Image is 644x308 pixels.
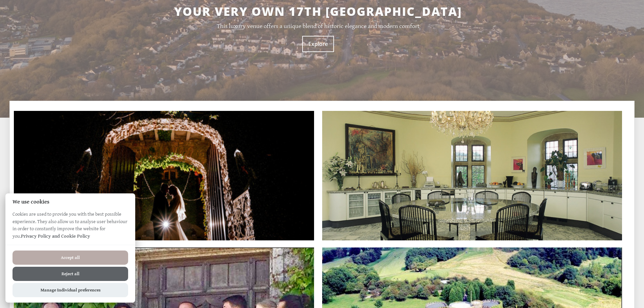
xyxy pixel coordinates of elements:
[302,36,334,52] a: Explore
[14,111,314,240] img: 4BDDC37E-CE91-464E-A811-5458A3F3479E.full.JPG
[5,211,135,245] p: Cookies are used to provide you with the best possible experience. They also allow us to analyse ...
[13,251,128,265] button: Accept all
[13,267,128,281] button: Reject all
[71,23,565,30] p: This luxury venue offers a unique blend of historic elegance and modern comfort
[5,199,135,205] h2: We use cookies
[13,283,128,297] button: Manage Individual preferences
[322,111,622,240] img: 10339-kitchen-Copy.full.jpg
[71,3,565,19] h2: Your very own 17th [GEOGRAPHIC_DATA]
[21,233,90,239] a: Privacy Policy and Cookie Policy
